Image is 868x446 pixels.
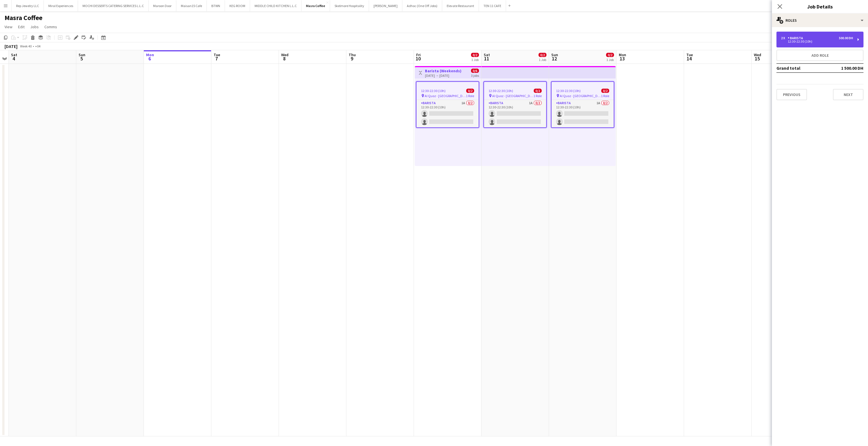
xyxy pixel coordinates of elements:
[10,55,17,62] span: 4
[44,0,78,11] button: Miral Experiences
[250,0,301,11] button: MIDDLE CHILD KITCHEN L.L.C
[466,89,474,93] span: 0/2
[442,0,479,11] button: Elevate Restaurant
[348,55,356,62] span: 9
[369,0,402,11] button: [PERSON_NAME]
[349,52,356,57] span: Thu
[466,94,474,98] span: 1 Role
[78,0,149,11] button: MOCHI DESSERTS CATERING SERVICES L.L.C
[416,81,479,128] app-job-card: 12:30-22:30 (10h)0/2 Al Quoz - [GEOGRAPHIC_DATA]1 RoleBarista1A0/212:30-22:30 (10h)
[484,52,490,57] span: Sat
[534,89,542,93] span: 0/2
[489,89,513,93] span: 12:30-22:30 (10h)
[781,40,853,43] div: 12:30-22:30 (10h)
[5,24,12,29] span: View
[781,36,788,40] div: 2 x
[533,94,542,98] span: 1 Role
[560,94,601,98] span: Al Quoz - [GEOGRAPHIC_DATA]
[145,55,154,62] span: 6
[539,58,546,62] div: 1 Job
[415,55,421,62] span: 10
[280,55,288,62] span: 8
[5,43,18,49] div: [DATE]
[539,53,546,57] span: 0/2
[16,23,27,30] a: Edit
[11,52,17,57] span: Sat
[79,52,85,57] span: Sun
[35,44,40,48] div: +04
[19,44,33,48] span: Week 40
[281,52,288,57] span: Wed
[776,89,807,100] button: Previous
[471,58,479,62] div: 1 Job
[44,24,57,29] span: Comms
[776,50,863,61] button: Add role
[5,14,42,22] h1: Masra Coffee
[772,3,868,10] h3: Job Details
[484,100,546,127] app-card-role: Barista1A0/212:30-22:30 (10h)
[2,23,15,30] a: View
[788,36,805,40] div: Barista
[225,0,250,11] button: KEG ROOM
[686,52,693,57] span: Tue
[753,55,761,62] span: 15
[149,0,176,11] button: Maroon Door
[28,23,41,30] a: Jobs
[483,55,490,62] span: 11
[12,0,44,11] button: Rep Jewelry LLC
[213,55,220,62] span: 7
[214,52,220,57] span: Tue
[421,89,446,93] span: 12:30-22:30 (10h)
[471,73,479,78] div: 3 jobs
[618,55,626,62] span: 13
[619,52,626,57] span: Mon
[828,64,863,73] td: 1 500.00 DH
[483,81,547,128] app-job-card: 12:30-22:30 (10h)0/2 Al Quoz - [GEOGRAPHIC_DATA]1 RoleBarista1A0/212:30-22:30 (10h)
[78,55,85,62] span: 5
[754,52,761,57] span: Wed
[207,0,225,11] button: BTWN
[556,89,581,93] span: 12:30-22:30 (10h)
[416,100,479,127] app-card-role: Barista1A0/212:30-22:30 (10h)
[833,89,863,100] button: Next
[550,55,558,62] span: 12
[416,52,421,57] span: Fri
[839,36,853,40] div: 500.00 DH
[425,94,466,98] span: Al Quoz - [GEOGRAPHIC_DATA]
[552,100,614,127] app-card-role: Barista1A0/212:30-22:30 (10h)
[425,68,461,73] h3: Barista (Weekends)
[471,69,479,73] span: 0/6
[301,0,330,11] button: Masra Coffee
[551,52,558,57] span: Sun
[551,81,614,128] app-job-card: 12:30-22:30 (10h)0/2 Al Quoz - [GEOGRAPHIC_DATA]1 RoleBarista1A0/212:30-22:30 (10h)
[330,0,369,11] button: Skelmore Hospitality
[471,53,479,57] span: 0/2
[606,58,614,62] div: 1 Job
[685,55,693,62] span: 14
[601,94,609,98] span: 1 Role
[42,23,59,30] a: Comms
[30,24,39,29] span: Jobs
[479,0,506,11] button: TEN 11 CAFE
[772,14,868,27] div: Roles
[492,94,533,98] span: Al Quoz - [GEOGRAPHIC_DATA]
[146,52,154,57] span: Mon
[776,64,828,73] td: Grand total
[176,0,207,11] button: Maisan15 Cafe
[18,24,25,29] span: Edit
[601,89,609,93] span: 0/2
[402,0,442,11] button: Adhoc (One Off Jobs)
[425,73,461,78] div: [DATE] → [DATE]
[606,53,614,57] span: 0/2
